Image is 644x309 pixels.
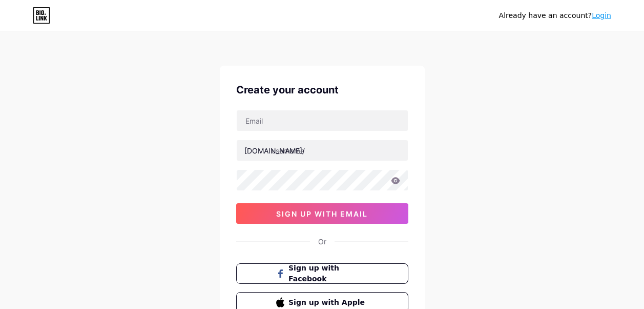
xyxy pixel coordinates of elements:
div: Or [318,236,326,247]
input: username [237,140,408,161]
span: sign up with email [276,209,368,218]
div: Create your account [236,82,408,98]
span: Sign up with Apple [288,297,368,308]
input: Email [237,110,408,131]
button: Sign up with Facebook [236,263,408,284]
button: sign up with email [236,203,408,224]
span: Sign up with Facebook [288,263,368,284]
div: [DOMAIN_NAME]/ [244,145,305,156]
div: Already have an account? [499,10,611,21]
a: Login [592,11,611,20]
